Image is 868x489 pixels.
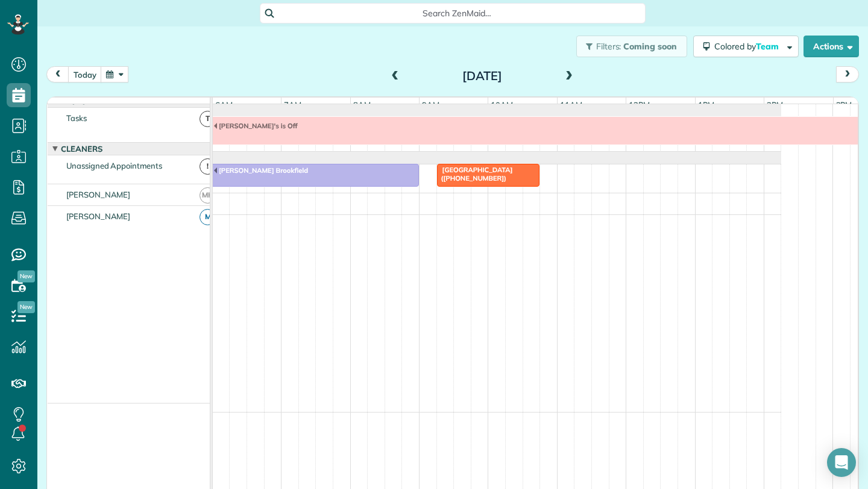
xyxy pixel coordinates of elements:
[200,187,216,204] span: MH
[626,100,652,110] span: 12pm
[696,100,717,110] span: 1pm
[200,158,216,175] span: !
[834,100,855,110] span: 3pm
[351,100,373,110] span: 8am
[693,36,799,57] button: Colored byTeam
[200,209,216,225] span: M
[596,41,621,52] span: Filters:
[46,66,69,83] button: prev
[64,161,165,170] span: Unassigned Appointments
[764,100,785,110] span: 2pm
[58,144,105,154] span: Cleaners
[714,41,783,52] span: Colored by
[64,190,133,199] span: [PERSON_NAME]
[836,66,859,83] button: next
[200,111,216,127] span: T
[804,36,859,57] button: Actions
[488,100,515,110] span: 10am
[17,270,35,282] span: New
[407,69,558,83] h2: [DATE]
[64,113,89,123] span: Tasks
[756,41,781,52] span: Team
[213,100,235,110] span: 6am
[281,100,304,110] span: 7am
[558,100,585,110] span: 11am
[827,448,856,477] div: Open Intercom Messenger
[68,66,102,83] button: today
[436,166,513,182] span: [GEOGRAPHIC_DATA] ([PHONE_NUMBER])
[17,301,35,313] span: New
[64,211,133,221] span: [PERSON_NAME]
[623,41,678,52] span: Coming soon
[420,100,442,110] span: 9am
